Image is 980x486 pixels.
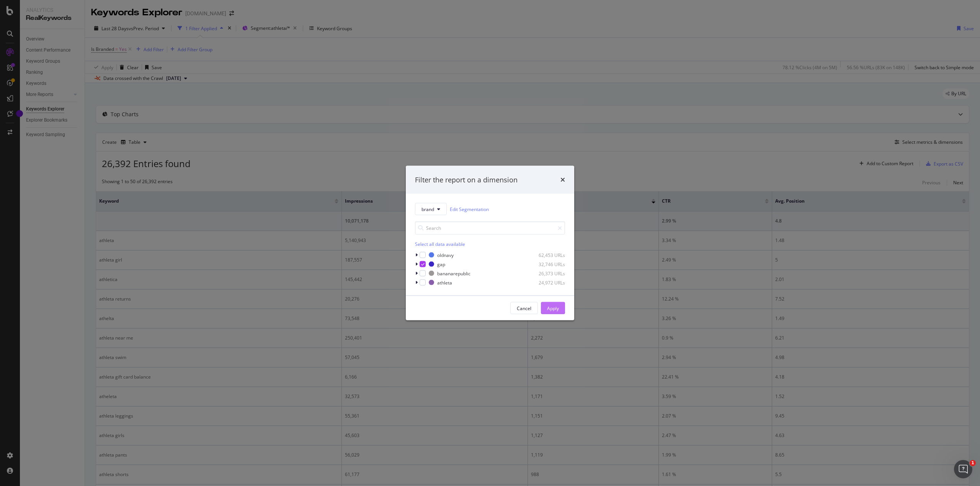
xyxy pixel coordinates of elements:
div: bananarepublic [437,270,470,276]
div: Filter the report on a dimension [415,175,518,185]
button: Apply [541,302,565,314]
div: Apply [547,305,559,311]
div: 24,972 URLs [528,279,565,286]
span: brand [421,206,434,212]
input: Search [415,221,565,235]
button: brand [415,203,447,215]
iframe: Intercom live chat [954,460,972,478]
button: Cancel [510,302,538,314]
span: 1 [970,460,976,466]
div: 32,746 URLs [528,261,565,267]
div: times [560,175,565,185]
div: modal [406,166,574,320]
div: gap [437,261,445,267]
div: athleta [437,279,452,286]
a: Edit Segmentation [450,205,489,213]
div: 62,453 URLs [528,252,565,258]
div: oldnavy [437,252,454,258]
div: Select all data available [415,241,565,247]
div: Cancel [517,305,531,311]
div: 26,373 URLs [528,270,565,276]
